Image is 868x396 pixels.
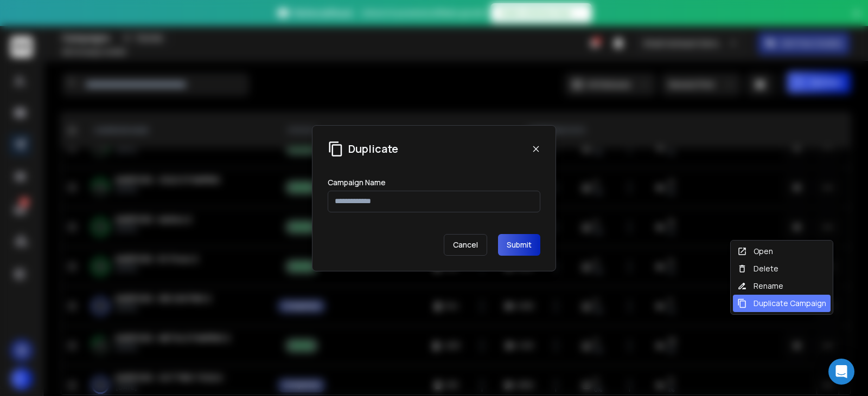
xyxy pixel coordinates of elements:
button: Submit [498,234,540,256]
div: Open [737,246,773,257]
div: Delete [737,263,778,274]
div: Rename [737,281,783,291]
h1: Duplicate [348,141,398,157]
p: Cancel [444,234,487,256]
div: Duplicate Campaign [737,298,826,309]
label: Campaign Name [328,179,386,186]
div: Open Intercom Messenger [828,359,854,385]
